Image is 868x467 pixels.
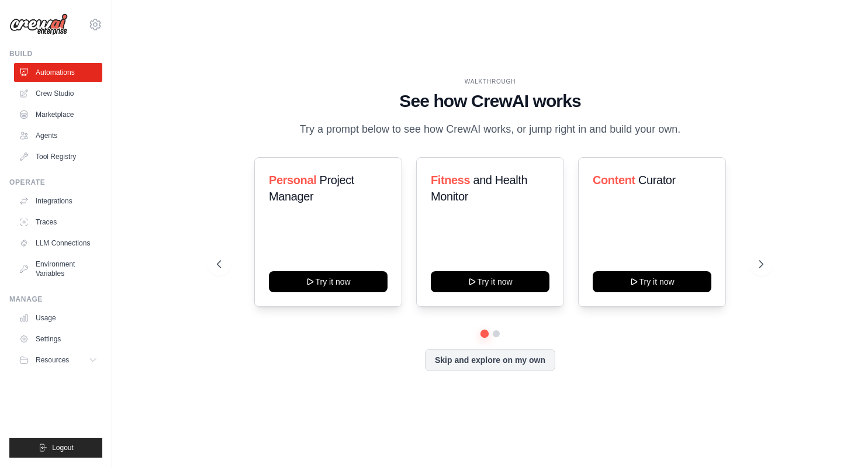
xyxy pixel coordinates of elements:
button: Try it now [269,271,388,292]
span: Fitness [431,174,470,186]
button: Skip and explore on my own [425,349,555,371]
span: Resources [36,355,69,365]
a: LLM Connections [14,234,102,252]
span: Personal [269,174,316,186]
a: Crew Studio [14,84,102,103]
a: Marketplace [14,105,102,124]
iframe: Chat Widget [810,411,868,467]
span: and Health Monitor [431,174,527,203]
a: Tool Registry [14,147,102,166]
span: Content [593,174,635,186]
img: Logo [9,13,68,36]
a: Integrations [14,192,102,210]
div: Operate [9,178,102,187]
div: Build [9,49,102,58]
div: Manage [9,295,102,304]
a: Environment Variables [14,255,102,283]
span: Logout [52,443,74,452]
a: Automations [14,63,102,82]
div: WALKTHROUGH [217,77,763,86]
span: Curator [638,174,676,186]
h1: See how CrewAI works [217,91,763,112]
a: Settings [14,330,102,348]
a: Agents [14,126,102,145]
button: Resources [14,351,102,369]
button: Try it now [593,271,711,292]
button: Logout [9,438,102,458]
a: Traces [14,213,102,231]
span: Project Manager [269,174,354,203]
button: Try it now [431,271,549,292]
p: Try a prompt below to see how CrewAI works, or jump right in and build your own. [294,121,687,138]
a: Usage [14,309,102,327]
